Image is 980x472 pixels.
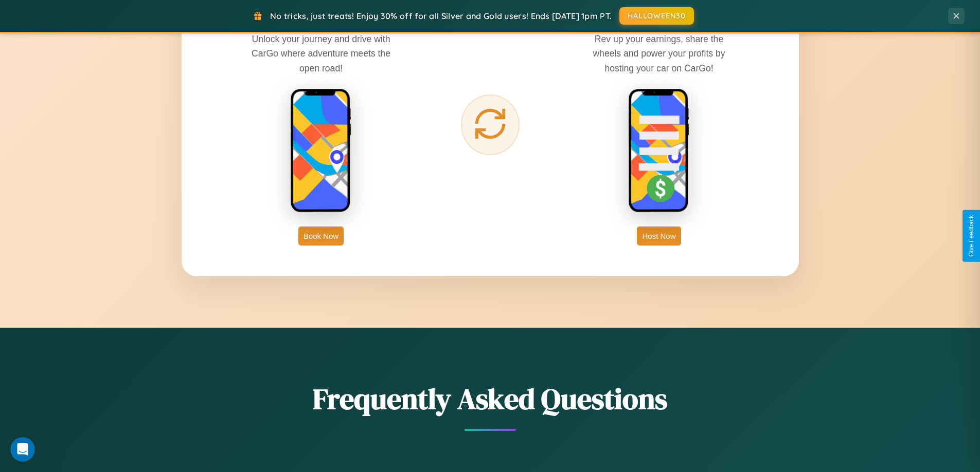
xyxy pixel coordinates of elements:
button: Book Now [298,226,344,246]
button: HALLOWEEN30 [619,7,694,25]
img: host phone [628,88,690,214]
iframe: Intercom live chat [10,437,35,462]
h2: Frequently Asked Questions [182,379,799,419]
p: Rev up your earnings, share the wheels and power your profits by hosting your car on CarGo! [582,32,736,75]
img: rent phone [290,88,352,214]
div: Give Feedback [968,215,975,257]
button: Host Now [637,226,681,246]
span: No tricks, just treats! Enjoy 30% off for all Silver and Gold users! Ends [DATE] 1pm PT. [270,11,612,21]
p: Unlock your journey and drive with CarGo where adventure meets the open road! [244,32,398,75]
